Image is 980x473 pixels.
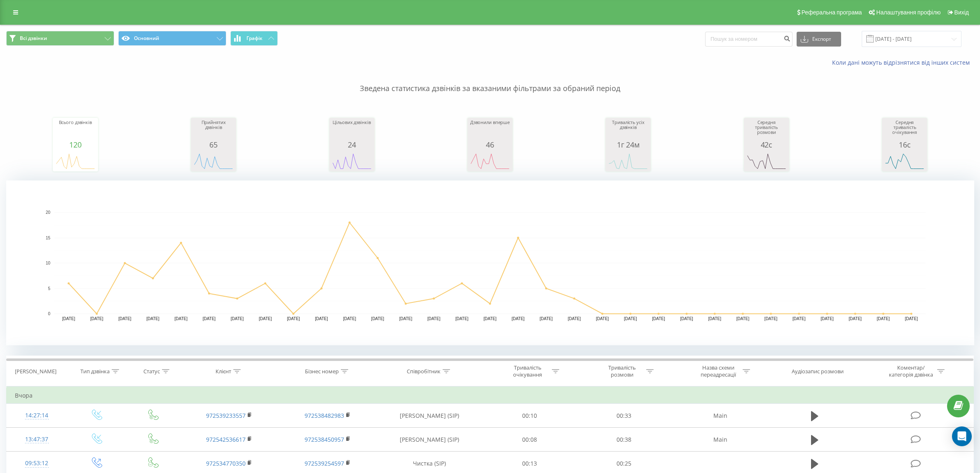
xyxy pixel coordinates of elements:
div: 65 [193,140,234,149]
text: [DATE] [483,316,497,321]
text: [DATE] [905,316,918,321]
text: [DATE] [118,316,131,321]
div: 14:27:14 [15,407,59,424]
div: Статус [143,368,160,375]
text: [DATE] [511,316,525,321]
text: [DATE] [203,316,216,321]
div: 16с [884,140,925,149]
div: Співробітник [407,368,441,375]
td: 00:33 [577,404,671,428]
div: Цільових дзвінків [331,120,373,140]
div: Середня тривалість очікування [884,120,925,140]
text: [DATE] [849,316,862,321]
div: 46 [469,140,511,149]
text: [DATE] [90,316,103,321]
text: [DATE] [399,316,413,321]
svg: A chart. [6,180,974,345]
span: Налаштування профілю [876,9,940,16]
span: Реферальна програма [802,9,862,16]
td: [PERSON_NAME] (SIP) [377,428,483,452]
a: Коли дані можуть відрізнятися вiд інших систем [832,59,974,66]
text: [DATE] [231,316,244,321]
svg: A chart. [746,149,787,173]
div: Клієнт [216,368,231,375]
td: Main [671,428,769,452]
div: Бізнес номер [305,368,339,375]
svg: A chart. [55,149,96,173]
text: [DATE] [596,316,609,321]
a: 972534770350 [206,459,246,467]
text: [DATE] [652,316,665,321]
div: Дзвонили вперше [469,120,511,140]
button: Основний [118,31,226,46]
svg: A chart. [193,149,234,173]
text: [DATE] [877,316,890,321]
text: [DATE] [680,316,693,321]
text: [DATE] [736,316,750,321]
text: [DATE] [455,316,469,321]
text: [DATE] [343,316,356,321]
text: [DATE] [62,316,75,321]
td: 00:38 [577,428,671,452]
svg: A chart. [607,149,649,173]
svg: A chart. [469,149,511,173]
div: Тип дзвінка [80,368,110,375]
div: 42с [746,140,787,149]
text: [DATE] [764,316,778,321]
span: Всі дзвінки [20,35,47,42]
text: [DATE] [146,316,159,321]
div: Прийнятих дзвінків [193,120,234,140]
button: Всі дзвінки [6,31,114,46]
svg: A chart. [884,149,925,173]
div: Середня тривалість розмови [746,120,787,140]
td: 00:10 [482,404,577,428]
a: 972539233557 [206,412,246,419]
a: 972542536617 [206,436,246,443]
text: [DATE] [427,316,441,321]
text: 5 [48,286,50,291]
a: 972539254597 [305,459,344,467]
div: Open Intercom Messenger [952,426,972,446]
text: [DATE] [287,316,300,321]
td: Main [671,404,769,428]
text: [DATE] [259,316,272,321]
span: Графік [246,35,263,41]
text: 15 [46,236,51,240]
div: Аудіозапис розмови [792,368,844,375]
td: Вчора [7,387,974,404]
text: [DATE] [708,316,722,321]
text: [DATE] [568,316,581,321]
div: Тривалість усіх дзвінків [607,120,649,140]
div: Назва схеми переадресації [696,364,741,378]
text: [DATE] [315,316,328,321]
text: [DATE] [174,316,188,321]
button: Експорт [797,32,841,47]
svg: A chart. [331,149,373,173]
text: [DATE] [821,316,834,321]
div: Тривалість очікування [506,364,550,378]
div: 09:53:12 [15,455,59,471]
text: 10 [46,261,51,265]
p: Зведена статистика дзвінків за вказаними фільтрами за обраний період [6,67,974,94]
div: 1г 24м [607,140,649,149]
div: 13:47:37 [15,431,59,447]
td: 00:08 [482,428,577,452]
div: 24 [331,140,373,149]
input: Пошук за номером [705,32,792,47]
text: [DATE] [624,316,637,321]
div: Всього дзвінків [55,120,96,140]
text: [DATE] [371,316,384,321]
text: 0 [48,311,50,316]
td: [PERSON_NAME] (SIP) [377,404,483,428]
text: [DATE] [540,316,553,321]
a: 972538482983 [305,412,344,419]
span: Вихід [954,9,969,16]
div: Тривалість розмови [600,364,644,378]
